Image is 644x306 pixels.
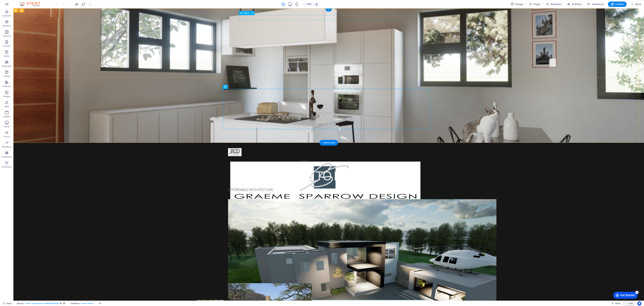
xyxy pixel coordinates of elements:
[4,135,10,138] p: Forms
[3,301,12,305] a: Home
[19,2,44,6] img: Editor Logo
[637,301,641,305] button: Usercentrics
[75,2,79,6] button: Click here to leave preview mode and continue editing
[82,2,85,6] i: Reload page
[529,3,540,6] span: Pages
[509,2,525,7] div: Design (Ctrl+Alt+Y)
[3,95,10,98] p: Images
[3,115,10,118] p: Header
[3,35,11,37] p: Columns
[325,9,332,12] div: +
[4,75,10,78] p: Tables
[623,301,635,305] button: Code
[3,2,27,9] div: Get Started 4 items remaining, 20% complete
[567,3,582,6] span: AI Writer
[10,4,24,7] div: Get Started
[17,301,24,305] span: Click to select. Double-click to edit
[315,3,318,6] i: On resize automatically adjust zoom level to fit chosen device.
[615,301,620,305] span: 00 00
[99,301,101,305] span: Click to select. Double-click to edit
[70,301,80,305] span: Click to select. Double-click to edit
[306,2,312,6] h6: 100%
[608,2,627,7] button: Publish
[25,301,59,305] span: . banner .preset-banner-v3-[PERSON_NAME]
[2,156,12,158] p: Collections
[3,85,11,88] p: Features
[587,3,604,6] span: Commerce
[244,12,249,14] span: Menu
[17,301,101,305] nav: breadcrumb
[3,25,11,27] p: Elements
[546,3,562,6] span: Navigator
[2,65,11,68] p: Accordion
[2,145,11,148] p: Marketing
[612,301,621,305] h6: Session time
[2,14,11,17] p: Favorites
[629,2,642,7] button: More
[81,301,93,305] span: . banner-content
[4,125,10,128] p: Footer
[618,302,618,305] span: :
[611,3,624,6] span: Publish
[81,2,85,6] button: reload
[4,105,9,108] p: Slider
[4,55,10,57] p: Boxes
[25,1,28,4] div: 4
[60,302,62,304] i: This element is a customizable preset
[3,45,10,47] p: Content
[544,2,563,7] button: Navigator
[509,2,525,7] button: Design
[319,140,338,146] div: + Add section
[527,2,542,7] button: Pages
[2,166,12,168] p: Commerce
[625,301,633,305] span: Code
[586,2,605,7] button: Commerce
[511,3,523,6] span: Design
[566,2,583,7] button: AI Writer
[631,3,641,6] span: More
[301,2,313,6] button: 100%
[63,302,65,304] i: This element contains a background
